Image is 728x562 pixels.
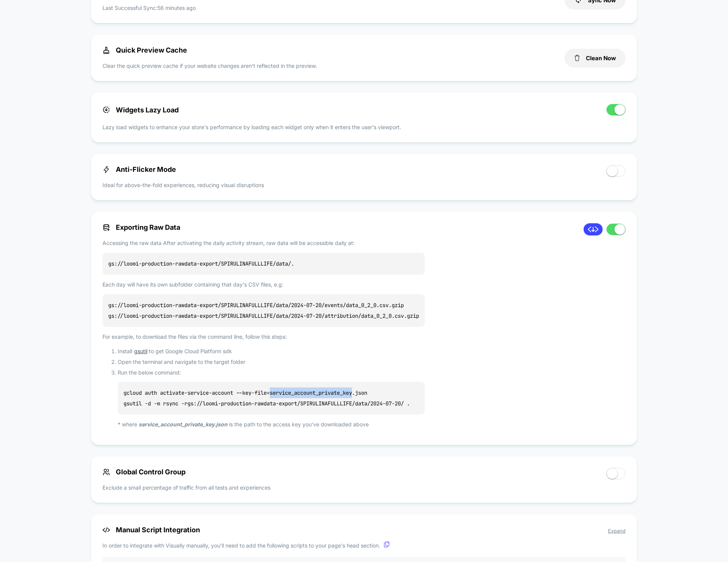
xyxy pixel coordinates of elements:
span: Quick Preview Cache [102,46,187,54]
p: Exclude a small percentage of traffic from all tests and experiences [102,484,270,492]
p: Lazy load widgets to enhance your store's performance by loading each widget only when it enters ... [102,123,626,131]
a: gsutil [134,348,147,354]
p: Accessing the raw data After activating the daily activity stream, raw data will be accessible da... [102,239,425,247]
li: Install to get Google Cloud Platform sdk [118,346,425,357]
span: Expand [608,528,626,534]
p: In order to integrate with Visually manually, you'll need to add the following scripts to your pa... [102,541,626,549]
i: service_account_private_key.json [139,421,227,428]
p: Clear the quick preview cache if your website changes aren’t reflected in the preview. [102,62,317,70]
p: * where is the path to the access key you've downloaded above [118,420,425,428]
p: Ideal for above-the-fold experiences, reducing visual disruptions [102,181,264,189]
p: gcloud auth activate-service-account --key-file=service_account_private_key.json gsutil -d -m rsy... [118,382,425,415]
p: gs://loomi-production-rawdata-export/SPIRULINAFULLLIFE/data/ . [102,253,425,275]
button: Clean Now [565,49,626,67]
li: Run the below command: [118,367,425,428]
span: Manual Script Integration [102,526,626,534]
li: Open the terminal and navigate to the target folder [118,357,425,367]
span: Widgets Lazy Load [102,106,179,114]
p: Each day will have its own subfolder containing that day's CSV files, e.g: [102,280,425,288]
span: Global Control Group [102,468,186,476]
p: gs://loomi-production-rawdata-export/SPIRULINAFULLLIFE/data/2024-07-20/events/data_0_2_0.csv.gzip... [102,294,425,327]
span: Anti-Flicker Mode [102,165,176,173]
p: Last Successful Sync: 56 minutes ago [102,4,196,12]
span: Exporting Raw Data [102,223,180,231]
p: For example, to download the files via the command line, follow this steps: [102,333,425,428]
